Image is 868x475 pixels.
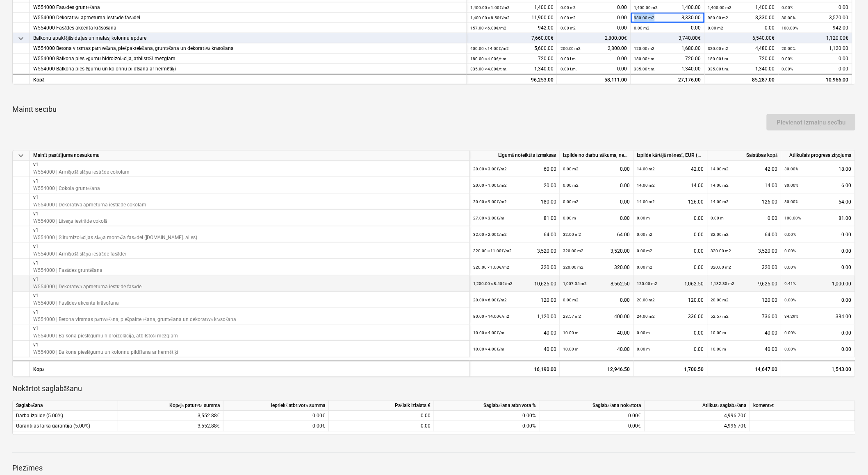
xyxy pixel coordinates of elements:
div: 64.00 [563,226,630,243]
div: Atlikusī saglabāšana [645,401,750,411]
div: 1,120.00 [782,43,849,54]
div: W554000 Betona virsmas pārrīvēšāna, piešpaktelēšana, gruntēšana un dekoratīvā krāsošana [33,43,463,54]
p: v1 [33,276,143,283]
small: 0.00 m [637,216,650,221]
div: 6.00 [785,177,852,194]
div: 320.00 [563,259,630,276]
small: 0.00 m2 [560,26,576,30]
div: 1,700.50 [637,362,704,378]
small: 335.00 × 4.00€ / t.m. [470,67,508,71]
div: 720.00 [634,54,701,64]
p: W554000 | Fasādes akcenta krāsošana [33,300,119,307]
div: 12,946.50 [560,361,634,377]
div: W554000 Fasādes akcenta krāsošana [33,23,463,33]
div: 0.00 [563,161,630,178]
div: 4,480.00 [708,43,775,54]
div: Līgumā noteiktās izmaksas [470,151,560,161]
small: 14.00 m2 [711,183,729,188]
small: 180.00 t.m. [708,57,730,61]
div: 120.00 [637,292,704,309]
div: Kopējā paturētā summa [118,401,223,411]
div: 180.00 [473,194,556,210]
small: 34.29% [785,314,799,319]
div: 0.00€ [223,421,329,432]
div: 0.00 [560,64,627,74]
div: 1,340.00 [634,64,701,74]
div: 942.00 [470,23,554,33]
div: 10,966.00 [782,75,849,85]
div: 120.00 [711,292,778,309]
div: 0.00 [785,292,852,309]
span: keyboard_arrow_down [16,34,26,43]
div: 4,996.70€ [645,411,750,421]
div: 0.00 [560,13,627,23]
small: 125.00 m2 [637,282,658,286]
div: 14.00 [711,177,778,194]
div: 0.00 [560,23,627,33]
div: 0.00 [785,226,852,243]
div: 0.00% [434,421,540,432]
small: 52.57 m2 [711,314,729,319]
div: Atlikušais progresa ziņojums [781,151,855,161]
small: 0.00 m2 [563,167,579,172]
p: v1 [33,211,107,218]
div: 8,562.50 [563,276,630,292]
div: Izpilde kārtējā mēnesī, EUR (bez PVN) [634,151,708,161]
div: W554000 Balkona pieslēgumu un kolonnu pildīšana ar hermētiķi [33,64,463,74]
p: v1 [33,162,130,169]
div: 1,340.00 [470,64,554,74]
p: v1 [33,195,146,201]
div: 40.00 [563,341,630,358]
div: W554000 Balkona pieslēgumu hidroizolācija, atbilstoši mezglam [33,54,463,64]
div: 20.00 [473,177,556,194]
p: Mainīt secību [12,104,856,114]
div: 3,520.00 [711,243,778,260]
div: 40.00 [473,341,556,358]
p: W554000 | Siltumizolācijas slāņa montāža fasādei ([DOMAIN_NAME]. ailes) [33,234,198,241]
small: 32.00 × 2.00€ / m2 [473,233,507,237]
small: 20.00 m2 [637,298,655,303]
small: 30.00% [785,183,799,188]
div: 0.00 [785,259,852,276]
small: 0.00% [782,57,793,61]
div: 1,400.00 [708,2,775,13]
small: 14.00 m2 [711,167,729,172]
div: 1,000.00 [785,276,852,292]
small: 28.57 m2 [563,314,581,319]
div: Kopā [30,74,467,84]
div: Saistības kopā [708,151,781,161]
iframe: Chat Widget [827,436,868,475]
div: Saglabāšana atbrīvota % [434,401,540,411]
div: 2,800.00€ [557,33,631,43]
small: 320.00 m2 [708,46,729,51]
small: 0.00 m2 [560,5,576,10]
div: 11,900.00 [470,13,554,23]
small: 0.00% [785,265,796,270]
div: 1,062.50 [637,276,704,292]
div: 42.00 [711,161,778,178]
div: 81.00 [785,210,852,227]
div: 1,120.00€ [779,33,852,43]
small: 9.41% [785,282,796,286]
small: 0.00 m [637,347,650,352]
p: W554000 | Balkona pieslēgumu hidroizolācija, atbilstoši mezglam [33,332,178,339]
div: 0.00 [711,210,778,227]
div: Darba izpilde (5.00%) [13,411,118,421]
small: 0.00 m2 [708,26,724,30]
small: 27.00 × 3.00€ / m [473,216,504,221]
small: 14.00 m2 [711,200,729,204]
p: Piezīmes [12,464,856,473]
div: Saglabāšana nokārtota [540,401,645,411]
div: 64.00 [711,226,778,243]
small: 320.00 m2 [563,249,584,253]
div: 720.00 [708,54,775,64]
small: 0.00% [785,298,796,303]
small: 0.00 m [637,331,650,335]
p: v1 [33,326,178,332]
small: 0.00 m2 [634,26,650,30]
div: 320.00 [711,259,778,276]
div: Garantijas laika garantija (5.00%) [13,421,118,432]
small: 14.00 m2 [637,200,655,204]
p: W554000 | Betona virsmas pārrīvēšāna, piešpaktelēšana, gruntēšana un dekoratīvā krāsošana [33,316,236,323]
small: 0.00 m2 [563,200,579,204]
